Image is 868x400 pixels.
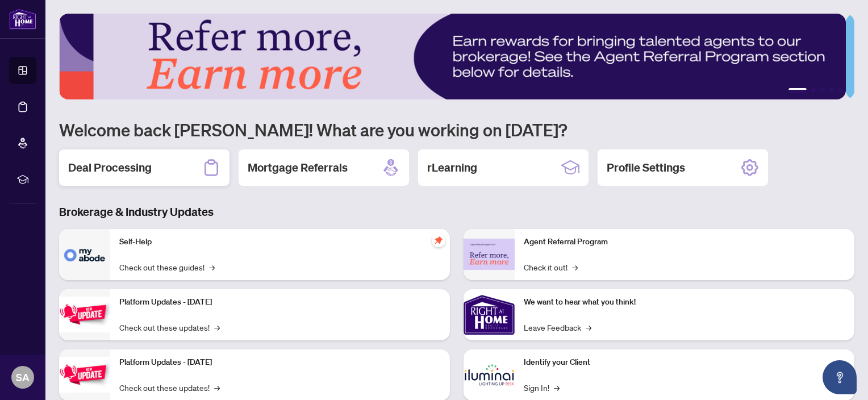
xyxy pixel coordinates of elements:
[427,160,477,176] h2: rLearning
[119,356,441,369] p: Platform Updates - [DATE]
[554,381,560,394] span: →
[209,261,215,273] span: →
[464,239,515,270] img: Agent Referral Program
[524,236,845,248] p: Agent Referral Program
[68,160,152,176] h2: Deal Processing
[214,381,220,394] span: →
[829,88,834,93] button: 4
[524,321,591,334] a: Leave Feedback→
[119,236,441,248] p: Self-Help
[607,160,685,176] h2: Profile Settings
[524,296,845,309] p: We want to hear what you think!
[524,381,560,394] a: Sign In!→
[119,381,220,394] a: Check out these updates!→
[524,261,578,273] a: Check it out!→
[119,261,215,273] a: Check out these guides!→
[820,88,825,93] button: 3
[248,160,348,176] h2: Mortgage Referrals
[586,321,591,334] span: →
[59,204,854,220] h3: Brokerage & Industry Updates
[464,289,515,340] img: We want to hear what you think!
[214,321,220,334] span: →
[59,297,110,332] img: Platform Updates - July 21, 2025
[432,234,445,247] span: pushpin
[788,88,807,93] button: 1
[572,261,578,273] span: →
[16,369,30,385] span: SA
[119,296,441,309] p: Platform Updates - [DATE]
[524,356,845,369] p: Identify your Client
[9,9,36,30] img: logo
[823,360,857,394] button: Open asap
[811,88,816,93] button: 2
[838,88,843,93] button: 5
[59,357,110,393] img: Platform Updates - July 8, 2025
[59,14,846,99] img: Slide 0
[59,119,854,140] h1: Welcome back [PERSON_NAME]! What are you working on [DATE]?
[119,321,220,334] a: Check out these updates!→
[59,229,110,280] img: Self-Help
